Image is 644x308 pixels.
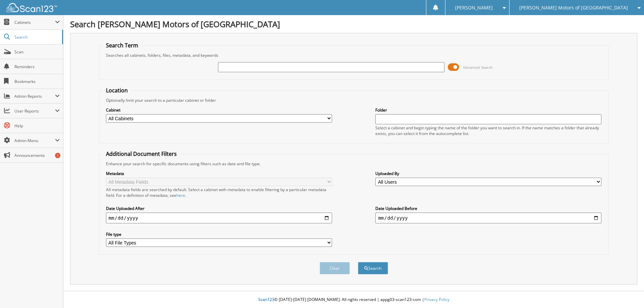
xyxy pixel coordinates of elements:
label: File type [106,231,332,237]
span: Admin Menu [14,138,55,143]
img: scan123-logo-white.svg [7,3,57,12]
span: [PERSON_NAME] [455,6,493,10]
label: Cabinet [106,107,332,113]
div: Select a cabinet and begin typing the name of the folder you want to search in. If the name match... [375,125,601,136]
a: Privacy Policy [424,297,449,302]
span: Search [14,34,59,40]
span: Reminders [14,64,60,70]
span: Bookmarks [14,79,60,84]
button: Search [358,262,388,274]
div: 1 [55,153,60,158]
button: Clear [320,262,350,274]
span: Help [14,123,60,129]
span: Announcements [14,152,60,158]
label: Metadata [106,171,332,176]
span: Admin Reports [14,93,55,99]
span: Scan123 [258,297,274,302]
span: [PERSON_NAME] Motors of [GEOGRAPHIC_DATA] [519,6,628,10]
legend: Additional Document Filters [103,150,180,158]
span: Advanced Search [463,65,493,70]
input: end [375,213,601,223]
label: Folder [375,107,601,113]
span: User Reports [14,108,55,114]
div: Searches all cabinets, folders, files, metadata, and keywords [103,52,605,58]
h1: Search [PERSON_NAME] Motors of [GEOGRAPHIC_DATA] [70,18,637,30]
label: Uploaded By [375,171,601,176]
iframe: Chat Widget [610,276,644,308]
a: here [176,192,185,198]
legend: Search Term [103,42,142,49]
span: Scan [14,49,60,55]
div: © [DATE]-[DATE] [DOMAIN_NAME]. All rights reserved | appg03-scan123-com | [63,292,644,308]
legend: Location [103,87,131,94]
label: Date Uploaded Before [375,206,601,211]
div: Optionally limit your search to a particular cabinet or folder [103,97,605,103]
label: Date Uploaded After [106,206,332,211]
div: All metadata fields are searched by default. Select a cabinet with metadata to enable filtering b... [106,187,332,198]
div: Enhance your search for specific documents using filters such as date and file type. [103,161,605,167]
input: start [106,213,332,223]
span: Cabinets [14,19,55,25]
